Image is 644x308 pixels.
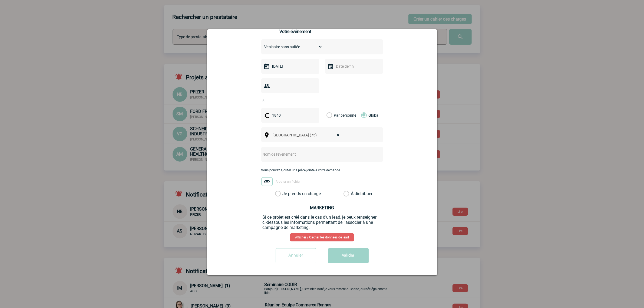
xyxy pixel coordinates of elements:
input: Annuler [276,248,316,263]
span: × [337,131,339,139]
h3: Votre événement [279,29,365,34]
input: Nom de l'événement [261,151,369,158]
input: Nombre de participants [261,97,312,104]
label: À distribuer [344,191,349,196]
label: Global [361,108,365,123]
input: Date de fin [335,63,372,70]
label: Par personne [326,108,332,123]
button: Valider [328,248,369,263]
h3: MARKETING [263,205,382,210]
label: Je prends en charge [275,191,284,196]
span: Paris (75) [270,131,345,139]
p: Vous pouvez ajouter une pièce jointe à votre demande [261,168,383,172]
input: Budget HT [271,112,308,119]
input: Date de début [271,63,308,70]
a: Afficher / Cacher les données de lead [290,233,354,241]
span: Ajouter un fichier [276,180,301,184]
p: Si ce projet est créé dans le cas d'un lead, je peux renseigner ci-dessous les informations perme... [263,215,382,230]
